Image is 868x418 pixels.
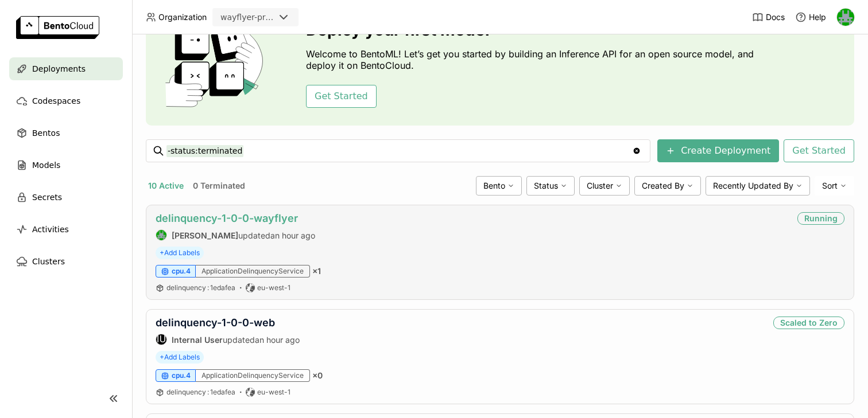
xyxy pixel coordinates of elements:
[156,334,300,345] div: updated
[220,11,274,23] div: wayflyer-prod
[587,181,613,191] span: Cluster
[837,9,854,26] img: Sean Hickey
[156,212,298,224] a: delinquency-1-0-0-wayflyer
[172,371,191,380] span: cpu.4
[797,212,844,225] div: Running
[255,335,300,345] span: an hour ago
[32,126,60,140] span: Bentos
[706,176,810,196] div: Recently Updated By
[32,190,62,204] span: Secrets
[32,158,60,172] span: Models
[156,230,166,240] img: Sean Hickey
[156,351,204,364] span: +Add Labels
[9,218,123,241] a: Activities
[9,154,123,177] a: Models
[9,122,123,144] a: Bentos
[632,146,641,155] svg: Clear value
[752,11,785,23] a: Docs
[276,12,277,24] input: Selected wayflyer-prod.
[306,85,377,108] button: Get Started
[207,388,209,396] span: :
[809,12,826,22] span: Help
[32,255,65,268] span: Clusters
[146,178,186,193] button: 10 Active
[166,388,235,396] span: delinquency 1edafea
[166,283,235,292] a: delinquency:1edafea
[257,283,290,292] span: eu-west-1
[579,176,630,196] div: Cluster
[196,265,310,278] div: ApplicationDelinquencyService
[9,89,123,112] a: Codespaces
[155,21,278,107] img: cover onboarding
[773,317,844,329] div: Scaled to Zero
[166,283,235,292] span: delinquency 1edafea
[166,388,235,397] a: delinquency:1edafea
[534,181,558,191] span: Status
[156,247,204,259] span: +Add Labels
[312,266,321,276] span: × 1
[156,229,315,241] div: updated
[476,176,522,196] div: Bento
[483,181,505,191] span: Bento
[172,335,223,345] strong: Internal User
[657,139,779,162] button: Create Deployment
[191,178,247,193] button: 0 Terminated
[526,176,575,196] div: Status
[9,186,123,209] a: Secrets
[822,181,838,191] span: Sort
[196,369,310,382] div: ApplicationDelinquencyService
[32,222,69,236] span: Activities
[270,231,315,240] span: an hour ago
[156,334,167,345] div: Internal User
[257,388,290,397] span: eu-west-1
[32,62,86,76] span: Deployments
[156,317,275,329] a: delinquency-1-0-0-web
[16,16,99,39] img: logo
[9,250,123,273] a: Clusters
[156,334,166,345] div: IU
[172,231,238,240] strong: [PERSON_NAME]
[207,283,209,292] span: :
[32,94,80,108] span: Codespaces
[166,142,632,160] input: Search
[172,267,191,276] span: cpu.4
[815,176,854,196] div: Sort
[306,48,759,71] p: Welcome to BentoML! Let’s get you started by building an Inference API for an open source model, ...
[158,12,207,22] span: Organization
[306,21,759,39] h3: Deploy your first model
[795,11,826,23] div: Help
[634,176,701,196] div: Created By
[784,139,854,162] button: Get Started
[642,181,684,191] span: Created By
[9,57,123,80] a: Deployments
[312,370,323,381] span: × 0
[713,181,793,191] span: Recently Updated By
[766,12,785,22] span: Docs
